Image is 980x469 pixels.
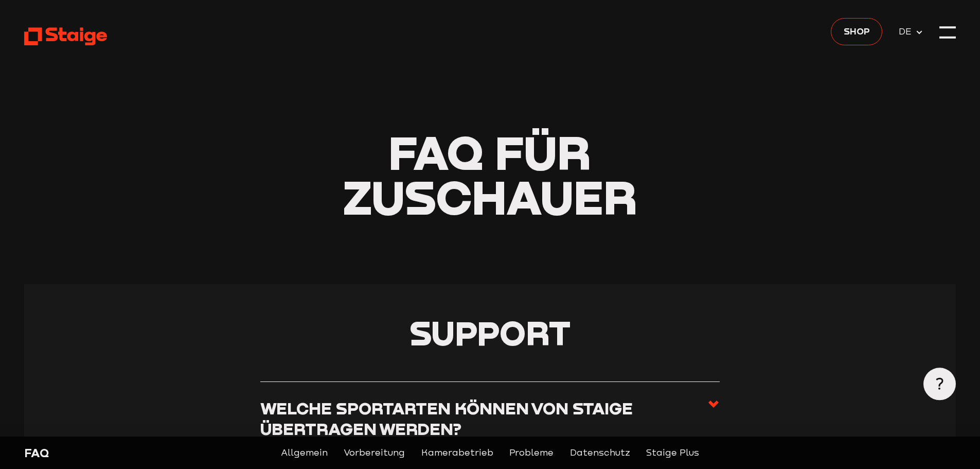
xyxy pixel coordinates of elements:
span: DE [899,24,915,39]
div: FAQ [24,445,248,461]
span: für Zuschauer [343,124,637,225]
a: Kamerabetrieb [421,446,493,460]
span: Shop [844,24,870,38]
iframe: chat widget [937,219,970,250]
h3: Welche Sportarten können von Staige übertragen werden? [260,398,707,439]
a: Shop [831,18,882,45]
a: Probleme [509,446,554,460]
a: Vorbereitung [344,446,405,460]
a: Staige Plus [646,446,699,460]
span: Support [409,312,571,353]
span: FAQ [388,124,484,180]
a: Allgemein [281,446,328,460]
a: Datenschutz [570,446,630,460]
